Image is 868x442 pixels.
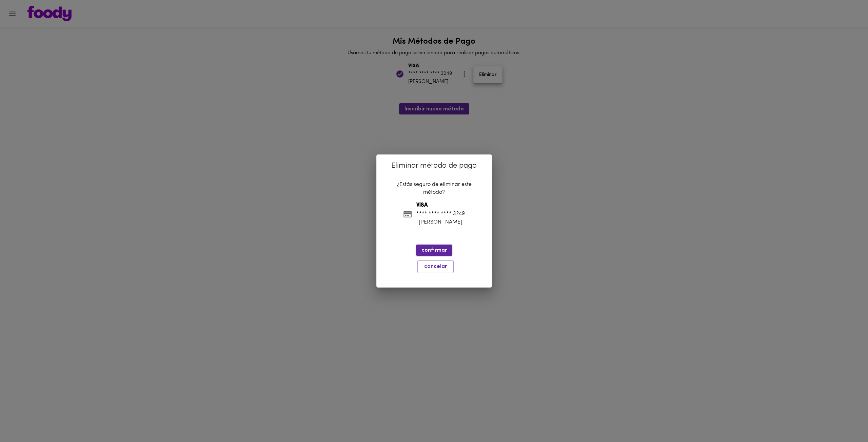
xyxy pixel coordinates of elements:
[422,264,449,270] span: cancelar
[421,247,447,254] span: confirmar
[829,403,861,435] iframe: Messagebird Livechat Widget
[394,181,475,196] p: ¿Estás seguro de eliminar este método?
[385,160,484,171] p: Eliminar método de pago
[416,203,428,208] b: VISA
[417,260,454,273] button: cancelar
[416,245,452,256] button: confirmar
[416,218,465,226] p: [PERSON_NAME]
